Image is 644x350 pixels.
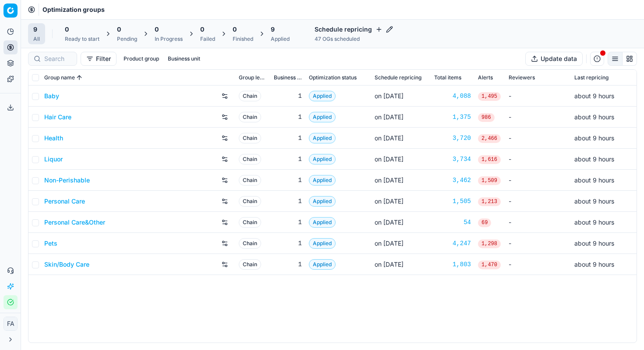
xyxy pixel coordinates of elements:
[274,218,302,227] div: 1
[44,54,71,63] input: Search
[117,36,137,43] div: Pending
[42,5,105,14] nav: breadcrumb
[375,197,403,205] span: on [DATE]
[44,113,71,121] a: Hair Care
[239,217,261,228] span: Chain
[478,155,501,164] span: 1,616
[239,133,261,143] span: Chain
[44,74,75,81] span: Group name
[505,149,571,170] td: -
[434,197,471,206] a: 1,505
[274,74,302,81] span: Business unit
[4,317,17,330] span: FA
[164,54,204,64] button: Business unit
[375,176,403,184] span: on [DATE]
[315,25,393,34] h4: Schedule repricing
[239,196,261,207] span: Chain
[434,113,471,121] a: 1,375
[309,175,336,186] span: Applied
[478,176,501,185] span: 1,509
[309,238,336,249] span: Applied
[44,239,57,248] a: Pets
[478,218,491,227] span: 69
[309,154,336,164] span: Applied
[434,92,471,100] a: 4,088
[525,52,583,66] button: Update data
[274,260,302,269] div: 1
[505,254,571,275] td: -
[239,91,261,101] span: Chain
[309,91,336,101] span: Applied
[44,155,63,164] a: Liquor
[274,155,302,164] div: 1
[200,36,215,43] div: Failed
[274,92,302,100] div: 1
[309,133,336,143] span: Applied
[505,170,571,191] td: -
[375,155,403,163] span: on [DATE]
[478,74,493,81] span: Alerts
[44,134,63,143] a: Health
[375,261,403,268] span: on [DATE]
[120,54,163,64] button: Product group
[309,112,336,122] span: Applied
[274,176,302,185] div: 1
[81,52,117,66] button: Filter
[309,196,336,207] span: Applied
[315,36,393,43] div: 47 OGs scheduled
[574,261,614,268] span: about 9 hours
[478,239,501,248] span: 1,298
[33,36,40,43] div: All
[375,74,421,81] span: Schedule repricing
[239,112,261,122] span: Chain
[239,154,261,164] span: Chain
[155,36,183,43] div: In Progress
[574,155,614,163] span: about 9 hours
[505,191,571,212] td: -
[239,238,261,249] span: Chain
[4,317,18,331] button: FA
[509,74,535,81] span: Reviewers
[574,218,614,226] span: about 9 hours
[478,113,495,122] span: 986
[271,25,275,34] span: 9
[44,260,89,269] a: Skin/Body Care
[574,197,614,205] span: about 9 hours
[75,73,84,82] button: Sorted by Group name ascending
[375,134,403,142] span: on [DATE]
[478,92,501,101] span: 1,495
[434,239,471,248] a: 4,247
[434,260,471,269] a: 1,803
[309,259,336,270] span: Applied
[271,36,290,43] div: Applied
[33,25,37,34] span: 9
[434,155,471,164] a: 3,734
[574,113,614,121] span: about 9 hours
[505,233,571,254] td: -
[505,86,571,107] td: -
[434,74,461,81] span: Total items
[309,74,357,81] span: Optimization status
[434,134,471,143] a: 3,720
[375,113,403,121] span: on [DATE]
[155,25,159,34] span: 0
[478,134,501,143] span: 2,466
[434,176,471,185] a: 3,462
[239,74,267,81] span: Group level
[233,36,253,43] div: Finished
[233,25,237,34] span: 0
[239,175,261,186] span: Chain
[42,5,105,14] span: Optimization groups
[505,128,571,149] td: -
[65,25,69,34] span: 0
[44,197,85,206] a: Personal Care
[200,25,204,34] span: 0
[375,92,403,100] span: on [DATE]
[239,259,261,270] span: Chain
[117,25,121,34] span: 0
[574,176,614,184] span: about 9 hours
[274,239,302,248] div: 1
